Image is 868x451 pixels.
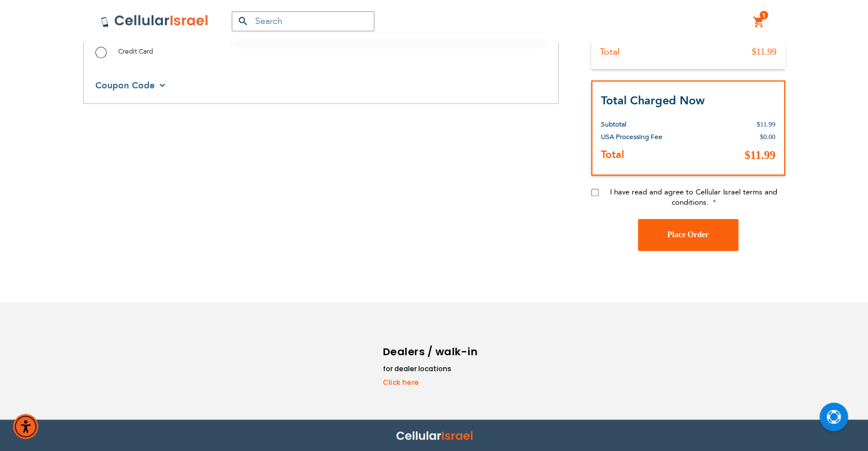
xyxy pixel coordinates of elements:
[757,120,776,128] span: $11.99
[638,219,738,251] button: Place Order
[118,47,153,56] span: Credit Card
[601,109,690,131] th: Subtotal
[760,133,776,141] span: $0.00
[601,93,705,108] strong: Total Charged Now
[383,377,480,388] a: Click here
[383,363,480,375] li: for dealer locations
[383,343,480,360] h6: Dealers / walk-in
[667,230,709,239] span: Place Order
[232,11,374,31] input: Search
[762,11,766,20] span: 1
[601,148,624,162] strong: Total
[752,46,776,58] div: $11.99
[745,149,776,161] span: $11.99
[95,79,155,92] span: Coupon Code
[753,15,765,29] a: 1
[600,46,620,58] div: Total
[601,132,663,141] span: USA Processing Fee
[610,187,777,208] span: I have read and agree to Cellular Israel terms and conditions.
[100,14,209,28] img: Cellular Israel Logo
[13,414,38,439] div: Accessibility Menu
